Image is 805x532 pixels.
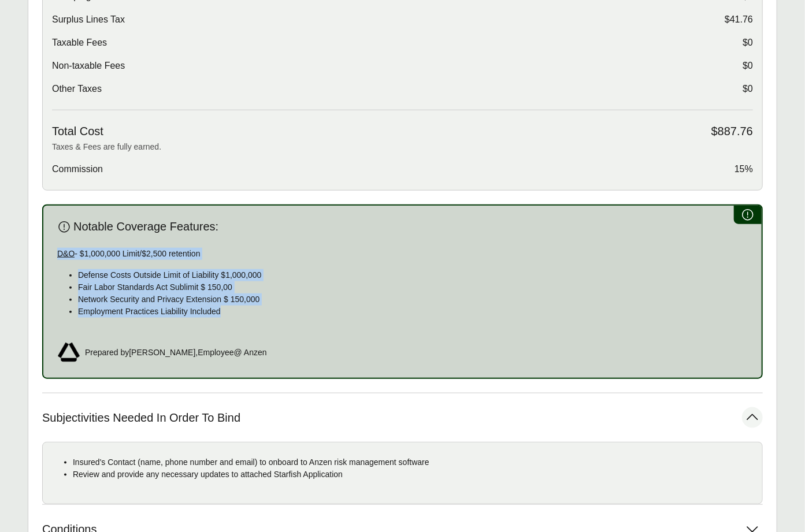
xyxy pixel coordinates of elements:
span: Total Cost [52,124,103,139]
p: Fair Labor Standards Act Sublimit $ 150,00 [78,281,748,293]
p: - $1,000,000 Limit/$2,500 retention [57,248,748,260]
span: $0 [743,36,753,50]
p: Insured's Contact (name, phone number and email) to onboard to Anzen risk management software [73,456,753,468]
span: Taxable Fees [52,36,107,50]
span: 15% [734,162,753,176]
span: Notable Coverage Features: [73,220,218,234]
span: $41.76 [725,13,753,27]
span: Prepared by [PERSON_NAME] , Employee @ Anzen [85,347,267,359]
button: Subjectivities Needed In Order To Bind [42,393,763,442]
span: $887.76 [711,124,753,139]
p: Network Security and Privacy Extension $ 150,000 [78,293,748,306]
span: Commission [52,162,103,176]
p: Taxes & Fees are fully earned. [52,141,753,153]
span: $0 [743,82,753,96]
u: D&O [57,249,75,258]
p: Review and provide any necessary updates to attached Starfish Application [73,468,753,481]
span: Surplus Lines Tax [52,13,125,27]
p: Employment Practices Liability Included [78,306,748,318]
span: Subjectivities Needed In Order To Bind [42,411,240,425]
span: Non-taxable Fees [52,59,125,73]
span: $0 [743,59,753,73]
p: Defense Costs Outside Limit of Liability $1,000,000 [78,269,748,281]
span: Other Taxes [52,82,102,96]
